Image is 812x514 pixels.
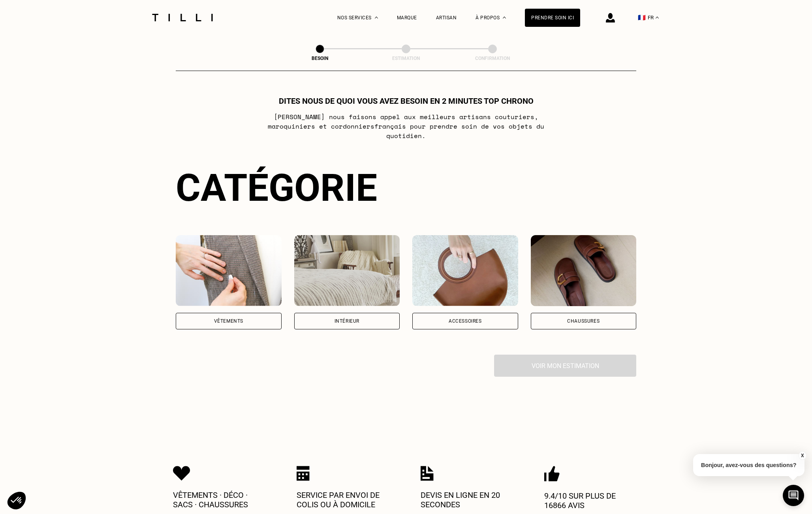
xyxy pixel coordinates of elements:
div: Chaussures [567,319,600,323]
img: Icon [173,466,190,481]
p: Vêtements · Déco · Sacs · Chaussures [173,490,268,509]
div: Estimation [367,56,445,61]
img: Icon [297,466,310,481]
img: icône connexion [606,13,615,22]
img: menu déroulant [656,17,659,19]
img: Icon [421,466,434,481]
p: 9.4/10 sur plus de 16866 avis [544,491,639,510]
a: Marque [397,15,417,21]
button: X [798,451,806,460]
p: Service par envoi de colis ou à domicile [297,490,391,509]
img: Chaussures [531,235,637,306]
div: Intérieur [335,319,359,323]
img: Icon [544,466,560,482]
p: Devis en ligne en 20 secondes [421,490,515,509]
a: Artisan [436,15,457,21]
p: Bonjour, avez-vous des questions? [693,454,804,476]
a: Prendre soin ici [525,9,580,27]
div: Vêtements [214,319,243,323]
img: Menu déroulant à propos [503,17,506,19]
div: Catégorie [176,166,636,210]
p: [PERSON_NAME] nous faisons appel aux meilleurs artisans couturiers , maroquiniers et cordonniers ... [250,112,563,140]
img: Vêtements [176,235,282,306]
img: Menu déroulant [375,17,378,19]
div: Confirmation [453,56,532,61]
div: Accessoires [449,319,482,323]
h1: Dites nous de quoi vous avez besoin en 2 minutes top chrono [279,96,534,106]
img: Intérieur [294,235,400,306]
span: 🇫🇷 [638,14,646,21]
img: Accessoires [412,235,518,306]
div: Besoin [280,56,359,61]
img: Logo du service de couturière Tilli [149,14,216,21]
